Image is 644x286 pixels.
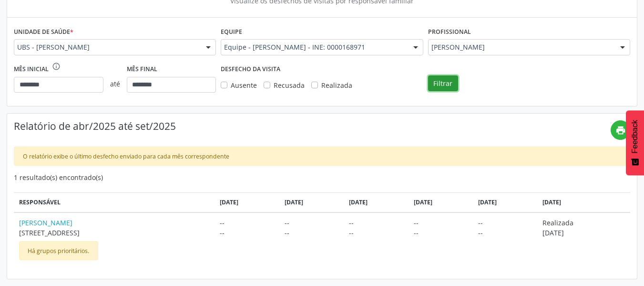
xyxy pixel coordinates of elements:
a: [PERSON_NAME] [19,218,210,228]
span: -- [285,228,339,238]
label: Mês inicial [14,62,49,77]
div: O relatório exibe o último desfecho enviado para cada mês correspondente [14,147,630,166]
label: Unidade de saúde [14,24,73,39]
span: Ausente [231,81,257,90]
span: até [103,72,127,95]
span: -- [349,228,403,238]
span: Realizada [542,218,625,228]
span: [DATE] [542,228,625,238]
span: -- [414,228,468,238]
div: [DATE] [542,198,625,207]
div: Há grupos prioritários. [19,241,98,260]
label: Profissional [428,24,471,39]
div: O intervalo deve ser de no máximo 6 meses [52,62,61,77]
button: Feedback - Mostrar pesquisa [626,110,644,175]
span: Recusada [274,81,305,90]
span: Feedback [631,120,639,153]
h4: Relatório de abr/2025 até set/2025 [14,120,611,132]
div: 1 resultado(s) encontrado(s) [14,172,630,182]
i: info_outline [52,62,61,71]
span: Realizada [321,81,352,90]
div: Responsável [19,198,210,207]
button: print [611,120,630,140]
div: [DATE] [220,198,274,207]
div: [DATE] [285,198,339,207]
label: Mês final [127,62,157,77]
span: -- [414,218,468,228]
label: Equipe [221,24,242,39]
span: -- [478,228,532,238]
div: [DATE] [478,198,532,207]
span: UBS - [PERSON_NAME] [17,42,196,52]
span: Equipe - [PERSON_NAME] - INE: 0000168971 [224,42,403,52]
span: [PERSON_NAME] [431,42,611,52]
span: -- [220,218,274,228]
span: [STREET_ADDRESS] [19,228,210,238]
span: -- [349,218,403,228]
button: Filtrar [428,75,458,92]
i: print [615,125,626,136]
div: [DATE] [414,198,468,207]
label: DESFECHO DA VISITA [221,62,280,77]
span: -- [285,218,339,228]
div: [DATE] [349,198,403,207]
span: -- [478,218,532,228]
span: -- [220,228,274,238]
